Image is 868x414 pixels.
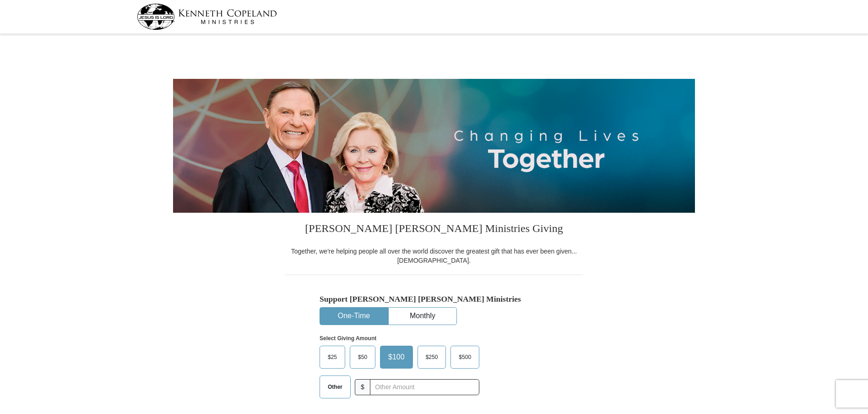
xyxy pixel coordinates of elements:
[421,350,443,364] span: $250
[384,350,409,364] span: $100
[353,350,372,364] span: $50
[323,350,342,364] span: $25
[285,213,583,247] h3: [PERSON_NAME] [PERSON_NAME] Ministries Giving
[320,335,376,342] strong: Select Giving Amount
[389,308,456,325] button: Monthly
[137,4,277,30] img: kcm-header-logo.svg
[323,380,347,394] span: Other
[454,350,476,364] span: $500
[320,294,548,304] h5: Support [PERSON_NAME] [PERSON_NAME] Ministries
[355,379,370,395] span: $
[285,247,583,265] div: Together, we're helping people all over the world discover the greatest gift that has ever been g...
[370,379,479,395] input: Other Amount
[320,308,388,325] button: One-Time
